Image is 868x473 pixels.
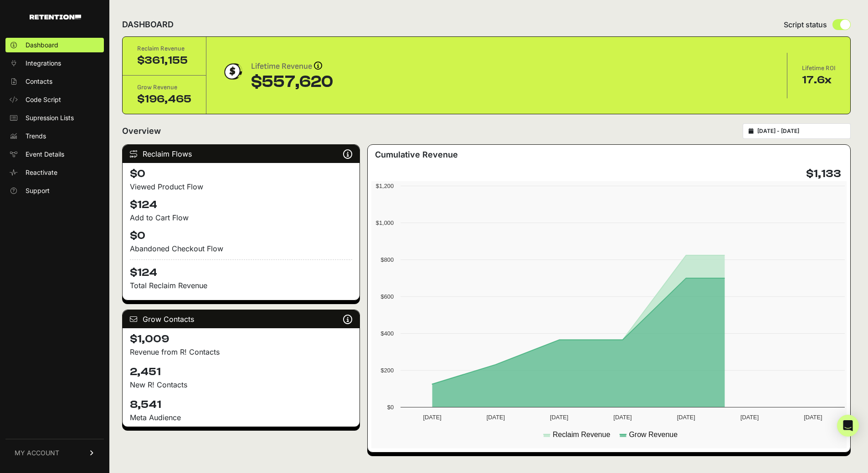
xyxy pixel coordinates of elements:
[802,73,836,87] div: 17.6x
[137,83,191,92] div: Grow Revenue
[837,415,859,437] div: Open Intercom Messenger
[123,145,360,163] div: Reclaim Flows
[130,379,352,390] p: New R! Contacts
[677,414,695,421] text: [DATE]
[5,129,104,143] a: Trends
[122,125,161,137] h2: Overview
[375,148,458,161] h3: Cumulative Revenue
[5,92,104,107] a: Code Script
[130,365,352,379] h4: 2,451
[130,412,352,423] div: Meta Audience
[130,198,352,212] h4: $124
[629,431,678,438] text: Grow Revenue
[26,77,52,86] span: Contacts
[130,280,352,291] p: Total Reclaim Revenue
[381,367,394,374] text: $200
[251,73,333,91] div: $557,620
[26,113,74,122] span: Supression Lists
[381,330,394,337] text: $400
[130,259,352,280] h4: $124
[387,404,394,411] text: $0
[221,60,244,83] img: dollar-coin-05c43ed7efb7bc0c12610022525b4bbbb207c7efeef5aecc26f025e68dcafac9.png
[130,167,352,181] h4: $0
[806,167,841,181] h4: $1,133
[5,38,104,52] a: Dashboard
[423,414,442,421] text: [DATE]
[26,132,46,141] span: Trends
[5,183,104,198] a: Support
[15,448,59,458] span: MY ACCOUNT
[137,53,191,68] div: $361,155
[122,18,174,31] h2: DASHBOARD
[130,332,352,346] h4: $1,009
[614,414,632,421] text: [DATE]
[130,181,352,192] div: Viewed Product Flow
[137,92,191,107] div: $196,465
[26,186,50,195] span: Support
[123,310,360,328] div: Grow Contacts
[26,95,61,104] span: Code Script
[740,414,759,421] text: [DATE]
[5,165,104,180] a: Reactivate
[376,219,394,226] text: $1,000
[5,56,104,71] a: Integrations
[550,414,568,421] text: [DATE]
[376,183,394,189] text: $1,200
[784,19,827,30] span: Script status
[130,346,352,357] p: Revenue from R! Contacts
[130,397,352,412] h4: 8,541
[26,41,58,50] span: Dashboard
[26,59,61,68] span: Integrations
[26,168,57,177] span: Reactivate
[381,293,394,300] text: $600
[130,229,352,243] h4: $0
[30,15,81,20] img: Retention.com
[804,414,822,421] text: [DATE]
[5,111,104,125] a: Supression Lists
[251,60,333,73] div: Lifetime Revenue
[130,212,352,223] div: Add to Cart Flow
[130,243,352,254] div: Abandoned Checkout Flow
[5,439,104,467] a: MY ACCOUNT
[381,256,394,263] text: $800
[487,414,505,421] text: [DATE]
[137,44,191,53] div: Reclaim Revenue
[802,64,836,73] div: Lifetime ROI
[553,431,610,438] text: Reclaim Revenue
[5,147,104,162] a: Event Details
[5,74,104,89] a: Contacts
[26,150,64,159] span: Event Details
